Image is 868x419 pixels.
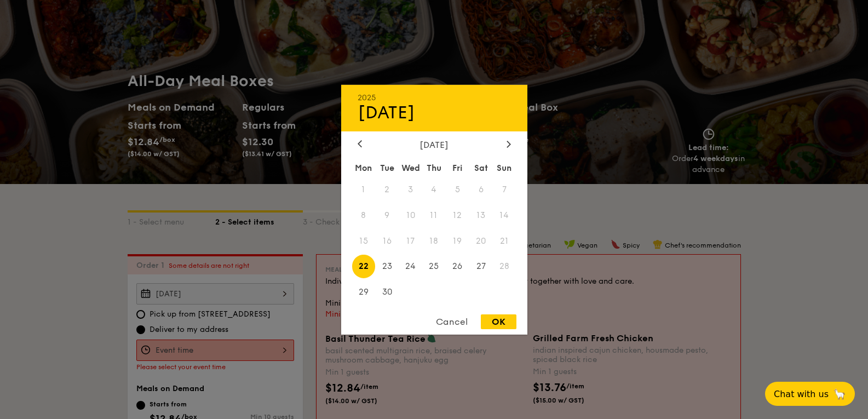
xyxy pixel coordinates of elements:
div: Mon [352,158,376,177]
div: Thu [422,158,446,177]
div: Sat [469,158,493,177]
div: Cancel [425,314,479,329]
span: 18 [422,229,446,252]
span: 2 [375,177,399,201]
div: Wed [399,158,422,177]
button: Chat with us🦙 [765,382,855,406]
span: 5 [446,177,469,201]
span: 9 [375,203,399,227]
span: 1 [352,177,376,201]
span: 11 [422,203,446,227]
div: [DATE] [358,139,511,150]
span: 16 [375,229,399,252]
span: 20 [469,229,493,252]
span: 28 [493,255,516,278]
span: 17 [399,229,422,252]
span: 8 [352,203,376,227]
span: 25 [422,255,446,278]
span: 13 [469,203,493,227]
span: 22 [352,255,376,278]
span: Chat with us [774,389,829,399]
div: 2025 [358,93,511,102]
span: 🦙 [833,388,846,400]
span: 12 [446,203,469,227]
span: 19 [446,229,469,252]
span: 24 [399,255,422,278]
span: 29 [352,280,376,304]
span: 7 [493,177,516,201]
span: 30 [375,280,399,304]
span: 27 [469,255,493,278]
div: Fri [446,158,469,177]
span: 26 [446,255,469,278]
span: 10 [399,203,422,227]
div: Tue [375,158,399,177]
span: 21 [493,229,516,252]
div: Sun [493,158,516,177]
div: OK [481,314,516,329]
span: 15 [352,229,376,252]
span: 6 [469,177,493,201]
div: [DATE] [358,102,511,123]
span: 14 [493,203,516,227]
span: 23 [375,255,399,278]
span: 3 [399,177,422,201]
span: 4 [422,177,446,201]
